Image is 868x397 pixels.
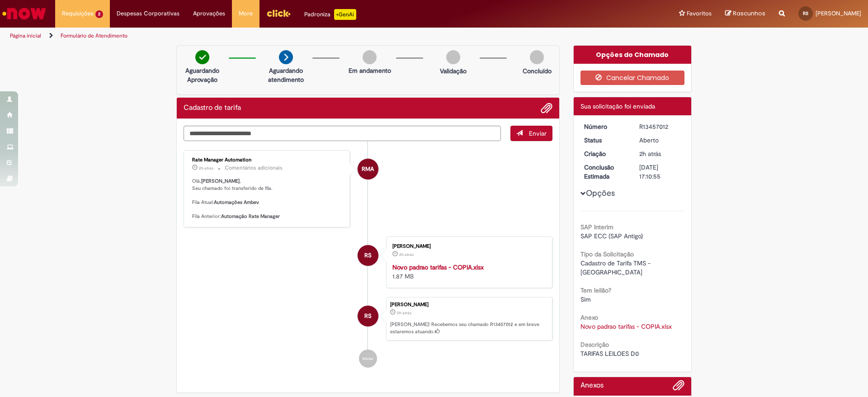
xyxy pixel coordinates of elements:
[117,9,179,18] span: Despesas Corporativas
[580,340,609,349] b: Descrição
[221,213,280,220] b: Automação Rate Manager
[523,66,552,76] p: Concluído
[201,178,240,184] b: [PERSON_NAME]
[358,245,378,266] div: Rodrigo Alves Da Silva
[577,136,633,145] dt: Status
[199,165,213,171] time: 28/08/2025 11:20:44
[239,9,253,18] span: More
[639,122,681,131] div: R13457012
[580,71,685,85] button: Cancelar Chamado
[399,252,414,257] time: 28/08/2025 11:10:46
[530,50,544,64] img: img-circle-grey.png
[577,163,633,181] dt: Conclusão Estimada
[440,66,467,76] p: Validação
[1,5,47,23] img: ServiceNow
[7,28,572,44] ul: Trilhas de página
[580,286,611,294] b: Tem leilão?
[392,263,543,281] div: 1.87 MB
[195,50,209,64] img: check-circle-green.png
[264,66,308,84] p: Aguardando atendimento
[580,250,634,258] b: Tipo da Solicitação
[390,321,547,335] p: [PERSON_NAME]! Recebemos seu chamado R13457012 e em breve estaremos atuando.
[358,159,378,180] div: Rate Manager Automation
[574,46,692,64] div: Opções do Chamado
[446,50,460,64] img: img-circle-grey.png
[580,322,672,331] a: Download de Novo padrao tarifas - COPIA.xlsx
[184,104,241,112] h2: Cadastro de tarifa Histórico de tíquete
[639,150,661,158] span: 2h atrás
[725,9,765,18] a: Rascunhos
[266,6,291,20] img: click_logo_yellow_360x200.png
[580,350,639,358] span: TARIFAS LEILOES D0
[180,66,224,84] p: Aguardando Aprovação
[225,164,283,172] small: Comentários adicionais
[192,178,343,220] p: Olá, , Seu chamado foi transferido de fila. Fila Atual: Fila Anterior:
[349,66,391,75] p: Em andamento
[816,9,861,17] span: [PERSON_NAME]
[184,141,552,377] ul: Histórico de tíquete
[184,126,501,141] textarea: Digite sua mensagem aqui...
[577,122,633,131] dt: Número
[639,150,661,158] time: 28/08/2025 11:10:51
[639,136,681,145] div: Aberto
[192,157,343,163] div: Rate Manager Automation
[199,165,213,171] span: 2h atrás
[673,379,684,396] button: Adicionar anexos
[580,382,604,390] h2: Anexos
[279,50,293,64] img: arrow-next.png
[510,126,552,141] button: Enviar
[541,102,552,114] button: Adicionar anexos
[639,149,681,158] div: 28/08/2025 11:10:51
[61,32,127,39] a: Formulário de Atendimento
[364,305,372,327] span: RS
[358,306,378,326] div: Rodrigo Alves Da Silva
[529,129,547,137] span: Enviar
[580,102,655,110] span: Sua solicitação foi enviada
[184,297,552,340] li: Rodrigo Alves Da Silva
[580,232,643,240] span: SAP ECC (SAP Antigo)
[803,10,808,16] span: RS
[580,223,613,231] b: SAP Interim
[580,295,591,303] span: Sim
[390,302,547,307] div: [PERSON_NAME]
[62,9,94,18] span: Requisições
[399,252,414,257] span: 2h atrás
[214,199,259,206] b: Automações Ambev
[362,158,374,180] span: RMA
[304,9,356,20] div: Padroniza
[580,259,652,276] span: Cadastro de Tarifa TMS - [GEOGRAPHIC_DATA]
[392,263,484,271] a: Novo padrao tarifas - COPIA.xlsx
[193,9,225,18] span: Aprovações
[364,245,372,266] span: RS
[334,9,356,20] p: +GenAi
[580,313,598,321] b: Anexo
[397,310,411,316] time: 28/08/2025 11:10:51
[733,9,765,18] span: Rascunhos
[95,10,103,18] span: 2
[639,163,681,181] div: [DATE] 17:10:55
[397,310,411,316] span: 2h atrás
[10,32,41,39] a: Página inicial
[392,244,543,249] div: [PERSON_NAME]
[577,149,633,158] dt: Criação
[363,50,377,64] img: img-circle-grey.png
[687,9,712,18] span: Favoritos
